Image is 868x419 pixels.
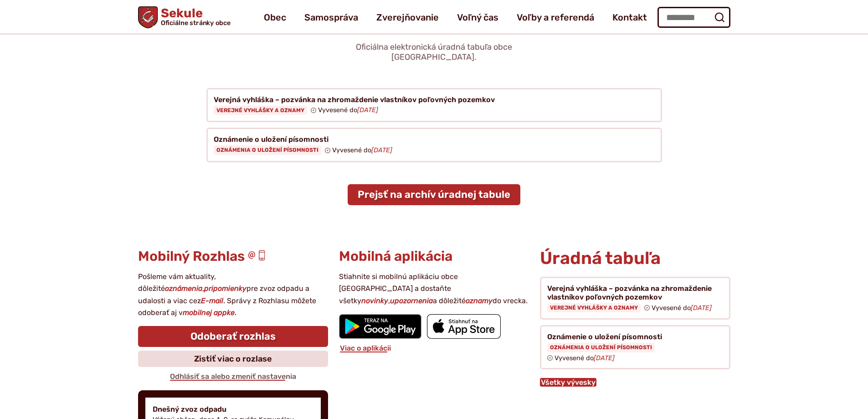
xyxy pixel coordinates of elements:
a: Zistiť viac o rozlase [138,351,328,367]
a: Všetky vývesky [540,378,596,387]
strong: E-mail [201,296,223,305]
a: Kontakt [612,5,647,30]
p: Pošleme vám aktuality, dôležité , pre zvoz odpadu a udalosti a viac cez . Správy z Rozhlasu môžet... [138,271,328,319]
a: Voľby a referendá [517,5,594,30]
a: Obec [264,5,286,30]
h3: Mobilná aplikácia [339,249,529,264]
img: Prejsť na mobilnú aplikáciu Sekule v App Store [427,314,501,339]
strong: upozornenia [390,296,433,305]
strong: oznámenia [165,284,202,293]
img: Prejsť na mobilnú aplikáciu Sekule v službe Google Play [339,314,421,339]
h2: Úradná tabuľa [540,249,730,268]
a: Zverejňovanie [376,5,439,30]
a: Oznámenie o uložení písomnosti Oznámenia o uložení písomnosti Vyvesené do[DATE] [206,128,662,162]
strong: oznamy [466,296,493,305]
a: Logo Sekule, prejsť na domovskú stránku. [138,6,231,28]
strong: pripomienky [204,284,247,293]
a: Verejná vyhláška – pozvánka na zhromaždenie vlastníkov poľovných pozemkov Verejné vyhlášky a ozna... [540,277,730,320]
h3: Mobilný Rozhlas [138,249,328,264]
img: Prejsť na domovskú stránku [138,6,158,28]
strong: mobilnej appke [183,308,235,317]
strong: novinky [361,296,388,305]
a: Odhlásiť sa alebo zmeniť nastavenia [169,372,297,381]
a: Prejsť na archív úradnej tabule [348,184,520,205]
span: Oficiálne stránky obce [160,20,231,26]
p: Oficiálna elektronická úradná tabuľa obce [GEOGRAPHIC_DATA]. [325,42,544,62]
h4: Dnešný zvoz odpadu [153,405,313,414]
p: Stiahnite si mobilnú aplikáciu obce [GEOGRAPHIC_DATA] a dostaňte všetky , a dôležité do vrecka. [339,271,529,307]
a: Odoberať rozhlas [138,326,328,347]
a: Verejná vyhláška – pozvánka na zhromaždenie vlastníkov poľovných pozemkov Verejné vyhlášky a ozna... [206,88,662,123]
a: Viac o aplikácii [339,344,392,352]
span: Sekule [158,7,231,26]
a: Oznámenie o uložení písomnosti Oznámenia o uložení písomnosti Vyvesené do[DATE] [540,325,730,369]
a: Samospráva [304,5,358,30]
a: Voľný čas [457,5,498,30]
